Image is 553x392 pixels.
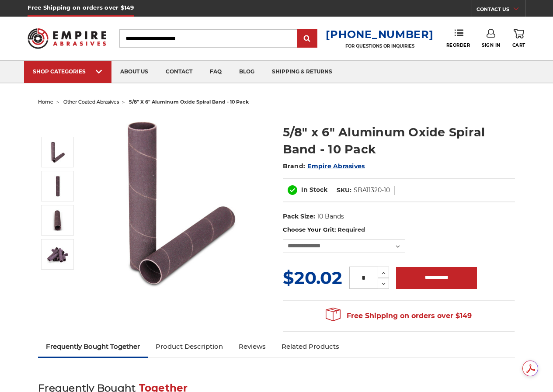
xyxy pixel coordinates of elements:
a: Reorder [446,29,470,48]
a: Frequently Bought Together [38,337,148,356]
a: about us [111,61,157,83]
dt: SKU: [337,186,351,195]
img: 5/8" x 6" Spiral Bands AOX [47,175,69,197]
h1: 5/8" x 6" Aluminum Oxide Spiral Band - 10 Pack [283,124,515,158]
img: 5/8" x 6" AOX Spiral Bands [47,243,69,265]
span: Brand: [283,162,306,170]
a: Reviews [231,337,274,356]
div: SHOP CATEGORIES [33,68,103,75]
span: 5/8" x 6" aluminum oxide spiral band - 10 pack [129,99,249,105]
span: $20.02 [283,267,342,288]
a: Empire Abrasives [307,162,365,170]
a: Related Products [274,337,347,356]
a: CONTACT US [476,4,525,17]
a: [PHONE_NUMBER] [326,28,433,41]
dd: 10 Bands [317,212,344,221]
a: faq [201,61,230,83]
a: shipping & returns [263,61,341,83]
img: 5/8" x 6" Spiral Bands Aluminum Oxide [47,141,69,163]
label: Choose Your Grit: [283,225,515,234]
input: Submit [299,30,316,48]
p: FOR QUESTIONS OR INQUIRIES [326,43,433,49]
a: Product Description [148,337,231,356]
span: Reorder [446,42,470,48]
a: blog [230,61,263,83]
span: Cart [512,42,525,48]
small: Required [337,226,365,233]
a: other coated abrasives [63,99,119,105]
span: Free Shipping on orders over $149 [326,307,472,325]
a: home [38,99,53,105]
a: contact [157,61,201,83]
span: Sign In [482,42,501,48]
dd: SBA11320-10 [354,186,390,195]
img: 5/8" x 6" Spiral Bands Aluminum Oxide [93,114,268,289]
a: Cart [512,29,525,48]
img: Empire Abrasives [28,23,106,54]
img: 5/8" x 6" Aluminum Oxide Spiral Bands [47,209,69,231]
span: In Stock [301,186,327,194]
dt: Pack Size: [283,212,315,221]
